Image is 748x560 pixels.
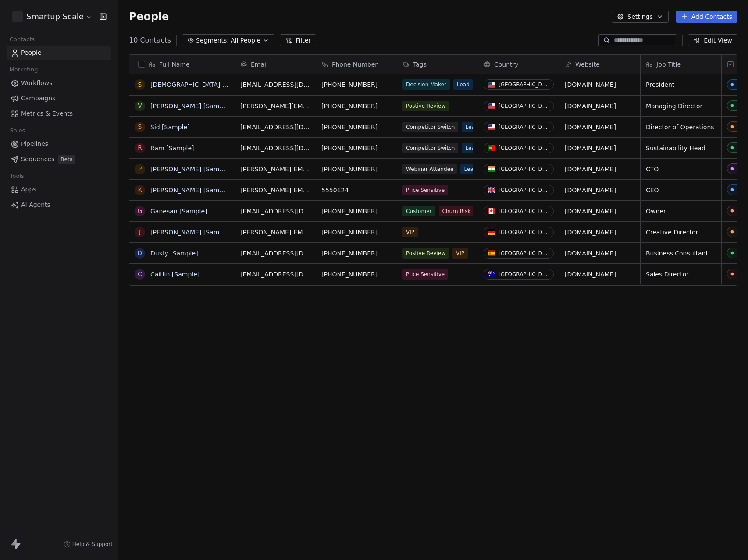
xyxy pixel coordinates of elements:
[6,170,28,183] span: Tools
[150,81,250,88] a: [DEMOGRAPHIC_DATA] [Sample]
[499,124,550,130] div: [GEOGRAPHIC_DATA]
[559,55,640,74] div: Website
[321,123,392,131] span: [PHONE_NUMBER]
[402,143,458,153] span: Competitor Switch
[150,250,198,257] a: Dusty [Sample]
[138,206,142,216] div: G
[6,63,42,76] span: Marketing
[499,250,550,256] div: [GEOGRAPHIC_DATA]
[646,80,716,89] span: President
[321,102,392,110] span: [PHONE_NUMBER]
[646,228,716,237] span: Creative Director
[565,124,616,131] a: [DOMAIN_NAME]
[21,185,36,194] span: Apps
[6,33,39,46] span: Contacts
[656,60,681,69] span: Job Title
[646,186,716,195] span: CEO
[321,228,392,237] span: [PHONE_NUMBER]
[150,166,231,173] a: [PERSON_NAME] [Sample]
[138,122,142,131] div: S
[499,229,550,235] div: [GEOGRAPHIC_DATA]
[138,143,142,152] div: R
[499,271,550,277] div: [GEOGRAPHIC_DATA]
[21,200,50,209] span: AI Agents
[7,46,111,60] a: People
[26,11,84,22] span: Smartup Scale
[129,74,235,527] div: grid
[646,249,716,258] span: Business Consultant
[397,55,478,74] div: Tags
[240,165,310,174] span: [PERSON_NAME][EMAIL_ADDRESS][DOMAIN_NAME]
[196,36,229,45] span: Segments:
[565,229,616,236] a: [DOMAIN_NAME]
[439,206,474,216] span: Churn Risk
[240,144,310,152] span: [EMAIL_ADDRESS][DOMAIN_NAME]
[462,122,481,132] span: Lead
[494,60,519,69] span: Country
[21,155,54,164] span: Sequences
[240,80,310,89] span: [EMAIL_ADDRESS][DOMAIN_NAME]
[565,208,616,215] a: [DOMAIN_NAME]
[402,269,448,280] span: Price Sensitive
[129,55,235,74] div: Full Name
[138,80,142,89] div: S
[402,227,418,237] span: VIP
[462,143,481,153] span: Lead
[402,122,458,132] span: Competitor Switch
[280,34,316,46] button: Filter
[129,10,169,23] span: People
[72,541,113,548] span: Help & Support
[138,248,142,258] div: D
[251,60,268,69] span: Email
[402,79,450,90] span: Decision Maker
[321,80,392,89] span: [PHONE_NUMBER]
[150,229,231,236] a: [PERSON_NAME] [Sample]
[641,55,721,74] div: Job Title
[676,11,737,23] button: Add Contacts
[240,207,310,216] span: [EMAIL_ADDRESS][DOMAIN_NAME]
[646,207,716,216] span: Owner
[646,102,716,110] span: Managing Director
[646,270,716,279] span: Sales Director
[138,164,142,174] div: P
[138,101,142,110] div: V
[139,227,141,237] div: J
[565,145,616,152] a: [DOMAIN_NAME]
[646,144,716,152] span: Sustainability Head
[499,82,550,88] div: [GEOGRAPHIC_DATA]
[150,208,207,215] a: Ganesan [Sample]
[402,248,449,259] span: Postive Review
[565,271,616,278] a: [DOMAIN_NAME]
[240,249,310,258] span: [EMAIL_ADDRESS][DOMAIN_NAME]
[612,11,668,23] button: Settings
[231,36,260,45] span: All People
[240,270,310,279] span: [EMAIL_ADDRESS][DOMAIN_NAME]
[688,34,737,46] button: Edit View
[646,123,716,131] span: Director of Operations
[7,182,111,197] a: Apps
[565,250,616,257] a: [DOMAIN_NAME]
[7,152,111,167] a: SequencesBeta
[321,186,392,195] span: 5550124
[453,79,473,90] span: Lead
[413,60,427,69] span: Tags
[321,207,392,216] span: [PHONE_NUMBER]
[21,94,55,103] span: Campaigns
[21,78,53,88] span: Workflows
[565,187,616,194] a: [DOMAIN_NAME]
[150,187,231,194] a: [PERSON_NAME] [Sample]
[240,228,310,237] span: [PERSON_NAME][EMAIL_ADDRESS][DOMAIN_NAME]
[150,271,199,278] a: Caitlin [Sample]
[21,109,73,118] span: Metrics & Events
[575,60,600,69] span: Website
[321,249,392,258] span: [PHONE_NUMBER]
[402,164,457,174] span: Webinar Attendee
[138,185,142,195] div: K
[499,187,550,193] div: [GEOGRAPHIC_DATA]
[150,124,190,131] a: Sid [Sample]
[129,35,171,46] span: 10 Contacts
[240,186,310,195] span: [PERSON_NAME][EMAIL_ADDRESS][DOMAIN_NAME]
[316,55,397,74] div: Phone Number
[11,9,93,24] button: Smartup Scale
[499,208,550,214] div: [GEOGRAPHIC_DATA]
